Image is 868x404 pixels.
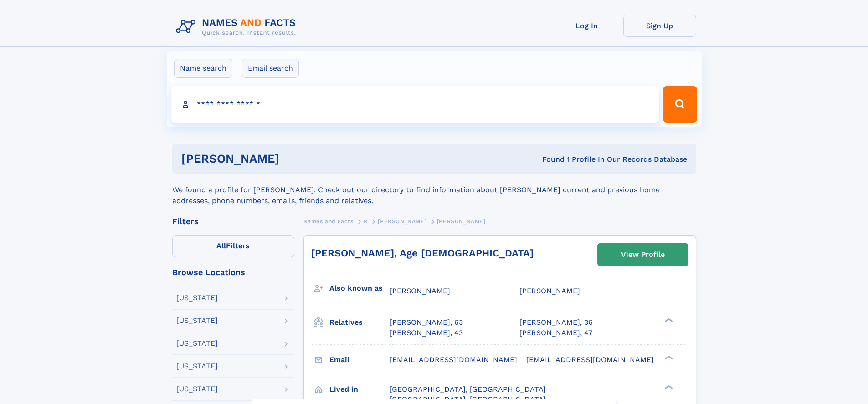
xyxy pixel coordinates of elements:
[303,215,354,227] a: Names and Facts
[172,15,303,39] img: Logo Names and Facts
[390,385,546,394] span: [GEOGRAPHIC_DATA], [GEOGRAPHIC_DATA]
[174,59,232,78] label: Name search
[411,154,687,164] div: Found 1 Profile In Our Records Database
[176,294,218,302] div: [US_STATE]
[216,241,226,250] span: All
[181,153,411,164] h1: [PERSON_NAME]
[171,86,659,123] input: search input
[172,268,294,276] div: Browse Locations
[519,328,592,338] a: [PERSON_NAME], 47
[172,174,696,206] div: We found a profile for [PERSON_NAME]. Check out our directory to find information about [PERSON_N...
[623,15,696,37] a: Sign Up
[176,340,218,347] div: [US_STATE]
[329,281,390,296] h3: Also known as
[390,355,517,364] span: [EMAIL_ADDRESS][DOMAIN_NAME]
[176,317,218,324] div: [US_STATE]
[364,218,368,225] span: R
[519,317,593,327] a: [PERSON_NAME], 36
[329,315,390,330] h3: Relatives
[519,286,580,295] span: [PERSON_NAME]
[663,384,673,390] div: ❯
[329,382,390,397] h3: Lived in
[390,286,450,295] span: [PERSON_NAME]
[598,244,688,266] a: View Profile
[176,363,218,370] div: [US_STATE]
[621,244,665,265] div: View Profile
[329,352,390,368] h3: Email
[663,317,673,323] div: ❯
[437,218,486,225] span: [PERSON_NAME]
[390,317,463,327] a: [PERSON_NAME], 63
[390,328,463,338] a: [PERSON_NAME], 43
[176,385,218,393] div: [US_STATE]
[378,215,426,227] a: [PERSON_NAME]
[663,86,697,123] button: Search Button
[242,59,299,78] label: Email search
[390,395,546,404] span: [GEOGRAPHIC_DATA], [GEOGRAPHIC_DATA]
[172,217,294,225] div: Filters
[526,355,654,364] span: [EMAIL_ADDRESS][DOMAIN_NAME]
[663,354,673,360] div: ❯
[311,247,534,259] a: [PERSON_NAME], Age [DEMOGRAPHIC_DATA]
[364,215,368,227] a: R
[550,15,623,37] a: Log In
[378,218,426,225] span: [PERSON_NAME]
[172,235,294,257] label: Filters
